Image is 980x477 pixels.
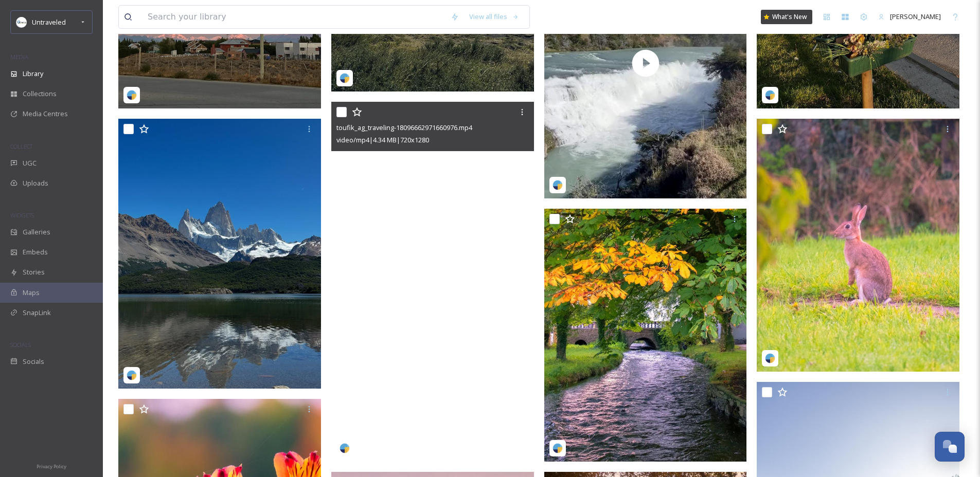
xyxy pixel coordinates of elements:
[23,158,37,168] span: UGC
[23,178,48,188] span: Uploads
[37,463,66,470] span: Privacy Policy
[10,142,32,150] span: COLLECT
[23,69,43,79] span: Library
[935,432,965,462] button: Open Chat
[340,443,350,453] img: snapsea-logo.png
[544,209,747,462] img: brendanobrien_ie-18383471506126454.jpeg
[336,123,472,132] span: toufik_ag_traveling-18096662971660976.mp4
[761,10,812,24] a: What's New
[23,247,48,257] span: Embeds
[757,119,959,372] img: brendanobrien_ie-18092684377682903.jpeg
[336,135,429,144] span: video/mp4 | 4.34 MB | 720 x 1280
[142,6,446,28] input: Search your library
[464,7,524,27] a: View all files
[873,7,946,27] a: [PERSON_NAME]
[32,17,66,27] span: Untraveled
[127,90,137,100] img: snapsea-logo.png
[23,267,45,277] span: Stories
[553,443,563,453] img: snapsea-logo.png
[765,353,775,363] img: snapsea-logo.png
[340,73,350,83] img: snapsea-logo.png
[23,357,44,366] span: Socials
[37,460,66,472] a: Privacy Policy
[10,341,31,348] span: SOCIALS
[23,89,57,99] span: Collections
[118,119,321,389] img: doloveni-17926104453120598.jpg
[23,288,40,298] span: Maps
[23,109,68,119] span: Media Centres
[127,370,137,380] img: snapsea-logo.png
[331,102,534,462] video: toufik_ag_traveling-18096662971660976.mp4
[10,211,34,219] span: WIDGETS
[23,227,50,237] span: Galleries
[10,53,28,61] span: MEDIA
[765,90,775,100] img: snapsea-logo.png
[23,308,51,318] span: SnapLink
[553,180,563,190] img: snapsea-logo.png
[890,12,941,21] span: [PERSON_NAME]
[16,17,27,27] img: Untitled%20design.png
